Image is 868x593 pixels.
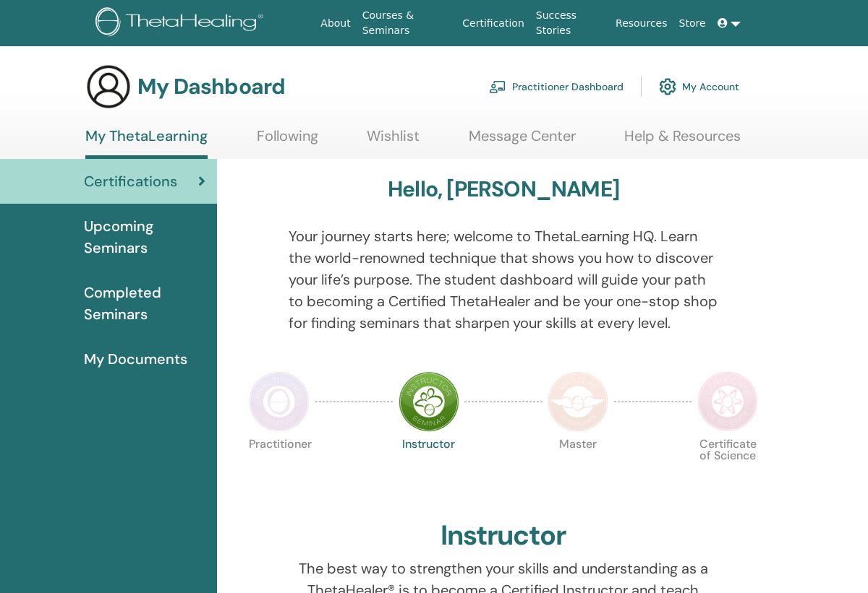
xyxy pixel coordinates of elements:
p: Instructor [399,438,459,499]
a: Message Center [469,127,576,155]
span: Certifications [84,170,177,192]
a: Courses & Seminars [357,2,457,44]
a: Wishlist [367,127,420,155]
p: Your journey starts here; welcome to ThetaLearning HQ. Learn the world-renowned technique that sh... [289,225,719,334]
a: About [315,10,356,37]
img: logo.png [95,7,268,40]
a: My Account [659,71,739,103]
p: Practitioner [249,438,310,499]
a: My ThetaLearning [85,127,208,159]
p: Master [548,438,608,499]
span: Completed Seminars [84,282,205,325]
img: Practitioner [249,371,310,432]
a: Help & Resources [624,127,741,155]
h3: Hello, [PERSON_NAME] [388,176,619,202]
a: Success Stories [530,2,610,44]
a: Certification [456,10,529,37]
h2: Instructor [441,519,567,553]
img: Instructor [399,371,459,432]
img: cog.svg [659,74,676,99]
a: Following [257,127,318,155]
img: generic-user-icon.jpg [85,64,132,110]
span: Upcoming Seminars [84,215,205,259]
img: Certificate of Science [697,371,758,432]
span: My Documents [84,348,187,370]
img: chalkboard-teacher.svg [489,80,506,93]
a: Practitioner Dashboard [489,71,624,103]
h3: My Dashboard [137,74,285,100]
a: Resources [610,10,673,37]
img: Master [548,371,608,432]
p: Certificate of Science [697,438,758,499]
a: Store [673,10,712,37]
